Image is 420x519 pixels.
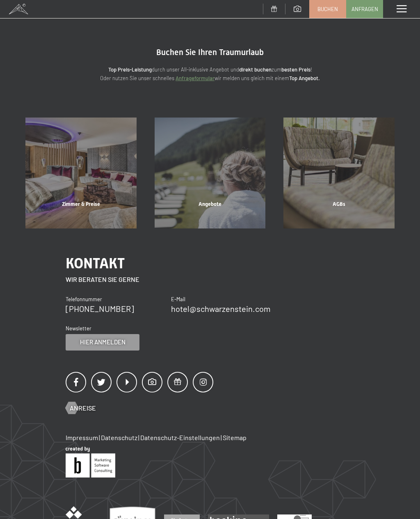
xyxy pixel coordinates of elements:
[66,404,96,413] a: Anreise
[281,66,310,73] strong: besten Preis
[289,75,320,81] strong: Top Angebot.
[347,0,383,18] a: Anfragen
[70,404,96,413] span: Anreise
[66,325,91,332] span: Newsletter
[66,255,125,272] span: Kontakt
[274,118,404,229] a: Buchung AGBs
[101,434,137,441] a: Datenschutz
[33,65,387,83] p: durch unser All-inklusive Angebot und zum ! Oder nutzen Sie unser schnelles wir melden uns gleich...
[333,201,345,207] span: AGBs
[99,434,100,441] span: |
[223,434,247,441] a: Sitemap
[176,75,215,81] a: Anfrageformular
[66,434,98,441] a: Impressum
[199,201,221,207] span: Angebote
[140,434,220,441] a: Datenschutz-Einstellungen
[239,66,272,73] strong: direkt buchen
[221,434,222,441] span: |
[317,5,338,13] span: Buchen
[66,296,102,302] span: Telefonnummer
[156,47,264,57] span: Buchen Sie Ihren Traumurlaub
[310,0,346,18] a: Buchen
[66,275,139,283] span: Wir beraten Sie gerne
[16,118,146,229] a: Buchung Zimmer & Preise
[66,304,134,314] a: [PHONE_NUMBER]
[146,118,275,229] a: Buchung Angebote
[80,338,126,346] span: Hier anmelden
[171,304,271,314] a: hotel@schwarzenstein.com
[138,434,139,441] span: |
[171,296,185,302] span: E-Mail
[352,5,378,13] span: Anfragen
[108,66,152,73] strong: Top Preis-Leistung
[62,201,100,207] span: Zimmer & Preise
[66,447,115,477] img: Brandnamic GmbH | Leading Hospitality Solutions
